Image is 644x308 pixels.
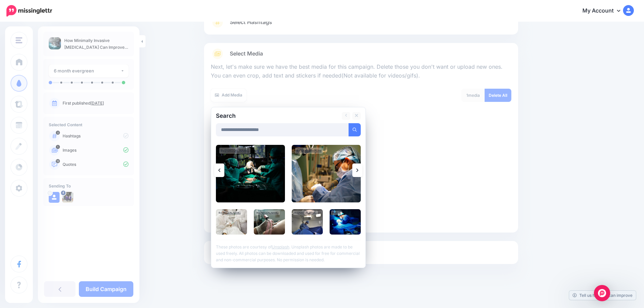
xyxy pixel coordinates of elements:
div: By [295,148,323,154]
img: 200423-N-LL146-1023 NEW YORK (April 23, 2020) – Lt. Cmdr. Gabriel Santiago, right, Lt. Cmdr. Scot... [292,145,361,202]
a: Select Media [211,48,511,59]
img: menu.png [16,37,22,43]
h4: Sending To [49,183,129,189]
span: Select Hashtags [230,18,272,27]
h4: Selected Content [49,122,129,127]
span: 0 [56,131,60,135]
button: 6 month evergreen [49,64,129,78]
span: 1 [466,93,468,98]
h2: Search [216,113,236,119]
img: 手术 骨科手术 手术医生 中国医生 [330,209,361,235]
a: Tell us how we can improve [569,291,636,300]
a: [PERSON_NAME] [297,211,316,214]
span: Select Media [230,49,263,58]
a: 洋 墨 [335,211,341,214]
a: [PERSON_NAME] [222,211,241,214]
a: [DATE] [90,101,104,106]
div: By [255,211,280,215]
a: [PERSON_NAME] [224,149,249,152]
div: By [293,211,318,215]
div: Select Media [211,59,511,227]
a: My Account [576,3,634,19]
img: 465114325_1090595763067299_2477105643360635457_n-bsa149603.jpg [62,192,73,203]
a: [PERSON_NAME] [260,211,279,214]
a: Select Hashtags [211,17,511,35]
div: By [219,148,250,154]
p: These photos are courtesy of . Unsplash photos are made to be used freely. All photos can be down... [216,240,361,263]
div: Open Intercom Messenger [594,285,610,301]
div: media [461,89,485,102]
span: 1 [56,145,60,149]
div: 6 month evergreen [54,67,120,75]
p: Images [63,147,129,153]
span: 12 [56,159,60,163]
p: Hashtags [63,133,129,139]
p: Quotes [63,161,129,168]
a: Navy Medicine [300,149,321,152]
p: How Minimally Invasive [MEDICAL_DATA] Can Improve Recovery Time [64,37,129,51]
a: Unsplash [272,244,289,249]
img: user_default_image.png [49,192,60,203]
a: Add Media [211,89,246,102]
div: By [331,211,342,215]
img: 11b61614744bb3fe12bbfb1da0f5e955_thumb.jpg [49,37,61,49]
p: Next, let's make sure we have the best media for this campaign. Delete those you don't want or up... [211,63,511,80]
div: By [217,211,242,215]
a: Delete All [485,89,511,102]
img: Missinglettr [6,5,52,17]
p: First published [63,100,129,106]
